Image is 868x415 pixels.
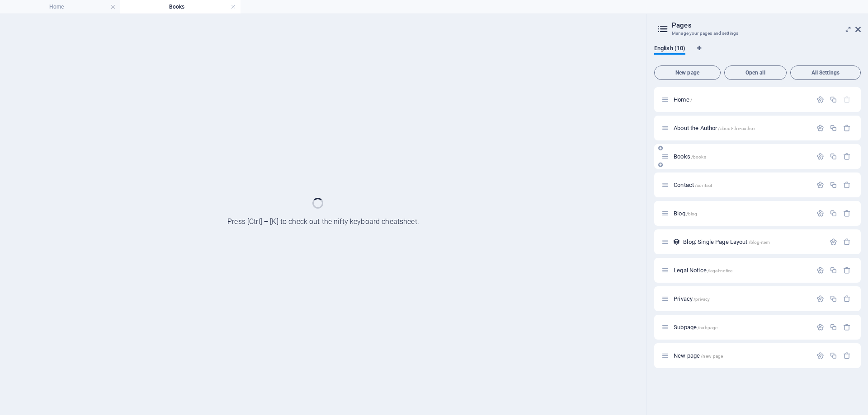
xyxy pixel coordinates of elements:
[100,53,152,59] div: Keywords by Traffic
[674,182,712,188] span: Click to open page
[671,267,812,273] div: Legal Notice/legal-notice
[671,324,812,330] div: Subpage/subpage
[830,153,837,160] div: Duplicate
[693,297,710,302] span: /privacy
[673,238,680,246] div: This layout is used as a template for all items (e.g. a blog post) of this collection. The conten...
[843,210,851,217] div: Remove
[816,266,824,274] div: Settings
[830,210,837,217] div: Duplicate
[708,268,733,273] span: /legal-notice
[816,153,824,160] div: Settings
[24,23,99,31] div: Domain: [DOMAIN_NAME]
[120,2,241,12] h4: Books
[658,70,717,75] span: New page
[749,240,770,245] span: /blog-item
[683,238,770,245] span: Click to open page
[674,295,710,302] span: Click to open page
[830,238,837,246] div: Settings
[830,266,837,274] div: Duplicate
[816,323,824,331] div: Settings
[671,296,812,302] div: Privacy/privacy
[843,323,851,331] div: Remove
[816,352,824,359] div: Settings
[843,295,851,303] div: Remove
[671,210,812,216] div: Blog/blog
[830,181,837,189] div: Duplicate
[672,21,861,29] h2: Pages
[830,295,837,303] div: Duplicate
[674,96,692,103] span: Click to open page
[843,124,851,132] div: Remove
[674,324,717,331] span: Click to open page
[671,182,812,188] div: Contact/contact
[674,267,732,274] span: Click to open page
[671,125,812,131] div: About the Author/about-the-author
[830,352,837,359] div: Duplicate
[674,210,697,217] span: Click to open page
[830,96,837,103] div: Duplicate
[14,14,22,22] img: logo_orange.svg
[816,124,824,132] div: Settings
[24,52,32,60] img: tab_domain_overview_orange.svg
[790,65,861,80] button: All Settings
[654,43,685,56] span: English (10)
[671,154,812,159] div: Books/books
[695,183,712,188] span: /contact
[671,97,812,103] div: Home/
[654,45,861,62] div: Language Tabs
[718,126,755,131] span: /about-the-author
[674,352,723,359] span: Click to open page
[816,295,824,303] div: Settings
[843,181,851,189] div: Remove
[830,124,837,132] div: Duplicate
[728,70,783,75] span: Open all
[843,238,851,246] div: Remove
[724,65,787,80] button: Open all
[654,65,721,80] button: New page
[14,23,22,31] img: website_grey.svg
[34,53,81,59] div: Domain Overview
[698,325,717,330] span: /subpage
[794,70,857,75] span: All Settings
[674,125,755,131] span: Click to open page
[25,14,44,22] div: v 4.0.25
[674,153,706,160] span: Click to open page
[90,52,97,60] img: tab_keywords_by_traffic_grey.svg
[816,210,824,217] div: Settings
[830,323,837,331] div: Duplicate
[843,266,851,274] div: Remove
[680,239,825,245] div: Blog: Single Page Layout/blog-item
[686,211,698,216] span: /blog
[690,98,692,103] span: /
[816,181,824,189] div: Settings
[672,29,843,37] h3: Manage your pages and settings
[843,352,851,359] div: Remove
[671,353,812,359] div: New page/new-page
[691,154,706,159] span: /books
[701,354,723,359] span: /new-page
[816,96,824,103] div: Settings
[843,96,851,103] div: The startpage cannot be deleted
[843,153,851,160] div: Remove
